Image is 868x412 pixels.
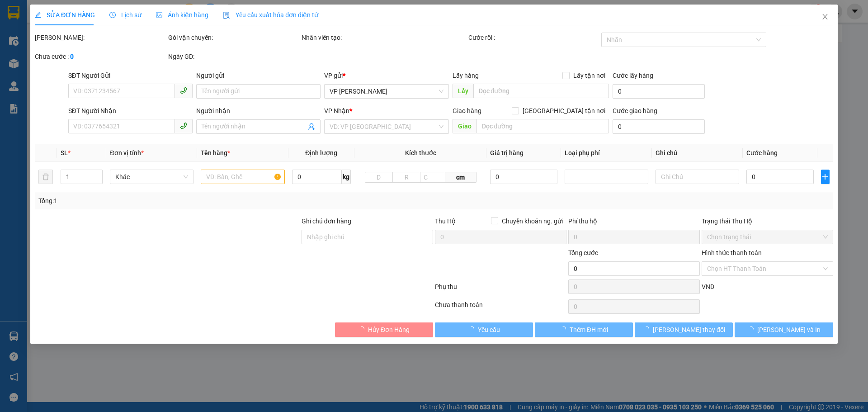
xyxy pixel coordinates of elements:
span: Lấy [453,84,473,98]
span: Website [50,67,71,74]
input: Cước giao hàng [613,119,705,134]
input: R [392,172,420,183]
span: [GEOGRAPHIC_DATA] tận nơi [519,106,609,116]
img: logo [5,22,24,60]
div: Gói vận chuyển: [168,33,300,43]
span: close [821,13,829,20]
label: Hình thức thanh toán [702,249,762,256]
span: Đơn vị tính [110,149,144,156]
div: Cước rồi : [468,33,600,43]
div: Phí thu hộ [568,216,700,230]
input: Cước lấy hàng [613,84,705,99]
button: Yêu cầu [435,322,533,337]
input: Dọc đường [476,119,609,133]
span: Thu Hộ [435,218,456,225]
span: Giao hàng [453,107,481,114]
span: plus [821,173,829,180]
strong: CÔNG TY TNHH VẬN TẢI QUỐC TẾ ĐỨC PHÁT [29,7,94,37]
span: cm [445,172,476,183]
span: loading [747,326,757,332]
span: SỬA ĐƠN HÀNG [35,11,95,19]
span: Lịch sử [109,11,142,19]
span: Tên hàng [201,149,231,156]
div: Trạng thái Thu Hộ [702,216,833,226]
strong: : [DOMAIN_NAME] [34,66,90,83]
div: Phụ thu [434,282,567,298]
span: Lấy tận nơi [570,71,609,81]
span: Lấy hàng [453,72,479,79]
span: Chuyển khoản ng. gửi [498,216,566,226]
span: Ảnh kiện hàng [156,11,208,19]
div: Chưa thanh toán [434,300,567,316]
div: SĐT Người Gửi [68,71,193,81]
span: Yêu cầu [478,325,500,335]
button: [PERSON_NAME] thay đổi [635,322,733,337]
span: loading [643,326,653,332]
span: phone [180,87,187,94]
span: loading [468,326,478,332]
th: Ghi chú [652,144,743,162]
b: 0 [70,53,74,60]
input: C [420,172,445,183]
span: loading [358,326,368,332]
span: Định lượng [305,149,337,156]
span: Chọn trạng thái [707,230,828,244]
input: Dọc đường [473,84,609,98]
span: kg [342,170,351,184]
button: Thêm ĐH mới [535,322,633,337]
span: HK1209250327 [100,44,155,54]
span: Giá trị hàng [491,149,524,156]
span: edit [35,12,41,18]
strong: Hotline : 0965363036 - 0389825550 [33,50,91,64]
span: Cước hàng [747,149,778,156]
span: Yêu cầu xuất hóa đơn điện tử [223,11,318,19]
span: Khác [116,170,189,184]
span: Hủy Đơn Hàng [368,325,410,335]
span: loading [560,326,570,332]
input: VD: Bàn, Ghế [201,170,285,184]
input: D [365,172,393,183]
div: Tổng: 1 [38,196,335,206]
label: Cước giao hàng [613,107,657,114]
div: Nhân viên tạo: [302,33,467,43]
input: Ghi Chú [656,170,739,184]
label: Ghi chú đơn hàng [302,218,351,225]
strong: PHIẾU GỬI HÀNG [25,38,99,48]
span: Kích thước [405,149,436,156]
div: Người nhận [196,106,321,116]
img: icon [223,12,230,19]
span: [PERSON_NAME] thay đổi [653,325,725,335]
span: picture [156,12,162,18]
span: [PERSON_NAME] và In [757,325,821,335]
div: Ngày GD: [168,52,300,62]
span: VP Nhận [325,107,350,114]
span: Giao [453,119,476,133]
button: delete [38,170,53,184]
input: Ghi chú đơn hàng [302,230,433,244]
button: [PERSON_NAME] và In [735,322,833,337]
span: user-add [308,123,316,130]
th: Loại phụ phí [561,144,652,162]
span: VND [702,283,714,290]
span: VP Hoằng Kim [330,85,443,98]
div: VP gửi [325,71,449,81]
div: SĐT Người Nhận [68,106,193,116]
span: SL [61,149,68,156]
button: plus [821,170,830,184]
label: Cước lấy hàng [613,72,653,79]
div: Người gửi [196,71,321,81]
span: Thêm ĐH mới [570,325,608,335]
span: Tổng cước [568,249,598,256]
button: Close [812,5,838,30]
button: Hủy Đơn Hàng [335,322,433,337]
div: Chưa cước : [35,52,166,62]
span: clock-circle [109,12,116,18]
span: phone [180,122,187,129]
div: [PERSON_NAME]: [35,33,166,43]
